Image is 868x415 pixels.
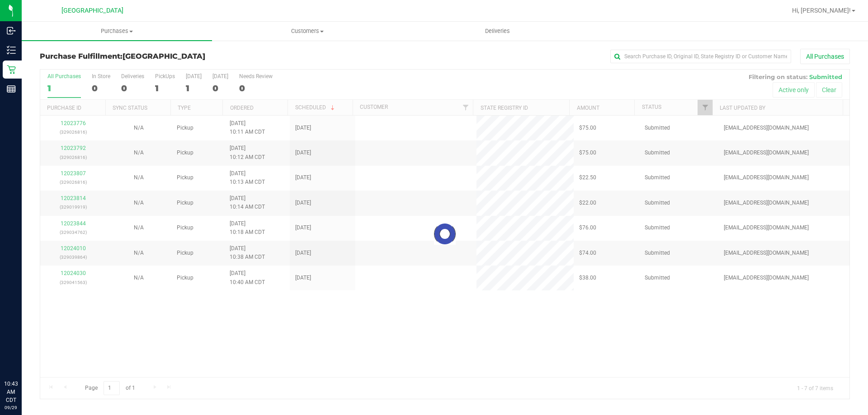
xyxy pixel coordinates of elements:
[123,52,205,61] span: [GEOGRAPHIC_DATA]
[22,22,212,41] a: Purchases
[792,7,851,14] span: Hi, [PERSON_NAME]!
[212,27,402,35] span: Customers
[4,404,18,411] p: 09/29
[610,50,791,63] input: Search Purchase ID, Original ID, State Registry ID or Customer Name...
[40,52,310,61] h3: Purchase Fulfillment:
[7,65,16,74] inline-svg: Retail
[7,26,16,35] inline-svg: Inbound
[473,27,522,35] span: Deliveries
[402,22,593,41] a: Deliveries
[27,341,38,352] iframe: Resource center unread badge
[7,46,16,55] inline-svg: Inventory
[800,49,850,64] button: All Purchases
[4,380,18,404] p: 10:43 AM CDT
[212,22,402,41] a: Customers
[9,343,36,370] iframe: Resource center
[22,27,212,35] span: Purchases
[7,84,16,93] inline-svg: Reports
[61,7,123,14] span: [GEOGRAPHIC_DATA]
